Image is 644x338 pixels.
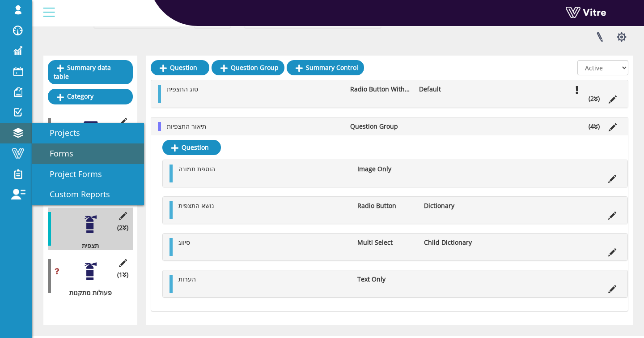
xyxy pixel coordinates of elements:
[346,122,415,131] li: Question Group
[39,189,110,199] span: Custom Reports
[32,143,144,164] a: Forms
[48,288,126,297] div: פעולות מתקנות
[353,201,420,210] li: Radio Button
[584,94,604,103] li: (2 )
[117,223,128,232] span: (2 )
[178,275,196,283] span: הערות
[48,60,133,84] a: Summary data table
[584,122,604,131] li: (4 )
[32,184,144,205] a: Custom Reports
[353,238,420,247] li: Multi Select
[353,165,420,173] li: Image Only
[32,164,144,185] a: Project Forms
[39,127,80,138] span: Projects
[178,165,215,173] span: הוספת תמונה
[415,85,483,94] li: Default
[178,238,190,247] span: סיווג
[419,201,487,210] li: Dictionary
[48,241,126,250] div: תצפית
[346,85,415,94] li: Radio Button With Options
[39,169,102,179] span: Project Forms
[151,60,209,75] a: Question
[162,140,221,155] a: Question
[117,270,128,279] span: (1 )
[167,85,198,93] span: סוג התצפית
[178,201,214,210] span: נושא התצפית
[39,148,73,159] span: Forms
[353,275,420,284] li: Text Only
[287,60,364,75] a: Summary Control
[48,89,133,104] a: Category
[167,122,206,130] span: תיאור התצפיות
[419,238,487,247] li: Child Dictionary
[32,123,144,143] a: Projects
[212,60,284,75] a: Question Group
